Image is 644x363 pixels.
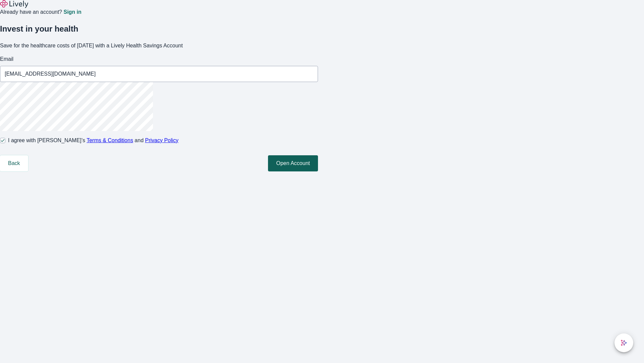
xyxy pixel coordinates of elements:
button: chat [614,333,633,352]
a: Sign in [63,9,81,15]
a: Terms & Conditions [87,137,133,143]
a: Privacy Policy [145,137,179,143]
button: Open Account [268,155,318,171]
span: I agree with [PERSON_NAME]’s and [8,136,178,145]
svg: Lively AI Assistant [621,339,627,346]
